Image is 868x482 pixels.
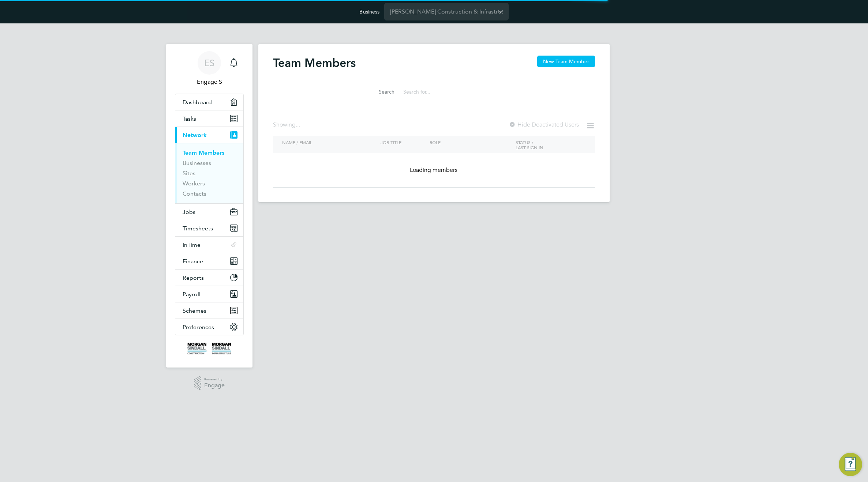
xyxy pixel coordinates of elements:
[175,237,243,253] button: InTime
[175,204,243,220] button: Jobs
[273,121,302,129] div: Showing
[183,115,196,122] span: Tasks
[362,89,394,95] label: Search
[175,220,243,236] button: Timesheets
[166,44,252,368] nav: Main navigation
[359,8,379,15] label: Business
[183,324,214,331] span: Preferences
[183,291,201,298] span: Payroll
[187,343,231,354] img: morgansindall-logo-retina.png
[183,274,204,281] span: Reports
[183,132,207,139] span: Network
[273,56,356,70] h2: Team Members
[175,78,244,86] span: Engage S
[183,170,195,177] a: Sites
[537,56,595,67] button: New Team Member
[183,307,206,314] span: Schemes
[183,149,224,156] a: Team Members
[204,58,214,68] span: ES
[183,225,213,232] span: Timesheets
[839,453,862,476] button: Engage Resource Center
[296,121,300,128] span: ...
[175,127,243,143] button: Network
[175,143,243,203] div: Network
[175,319,243,335] button: Preferences
[175,110,243,127] a: Tasks
[175,51,244,86] a: ESEngage S
[183,258,203,265] span: Finance
[183,208,195,215] span: Jobs
[183,190,206,197] a: Contacts
[509,121,579,128] label: Hide Deactivated Users
[194,376,225,390] a: Powered byEngage
[175,286,243,302] button: Payroll
[175,270,243,286] button: Reports
[175,94,243,110] a: Dashboard
[183,99,212,106] span: Dashboard
[204,376,225,383] span: Powered by
[204,383,225,389] span: Engage
[183,159,211,166] a: Businesses
[175,253,243,269] button: Finance
[400,85,506,99] input: Search for...
[183,241,201,248] span: InTime
[175,302,243,319] button: Schemes
[183,180,205,187] a: Workers
[175,343,244,354] a: Go to home page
